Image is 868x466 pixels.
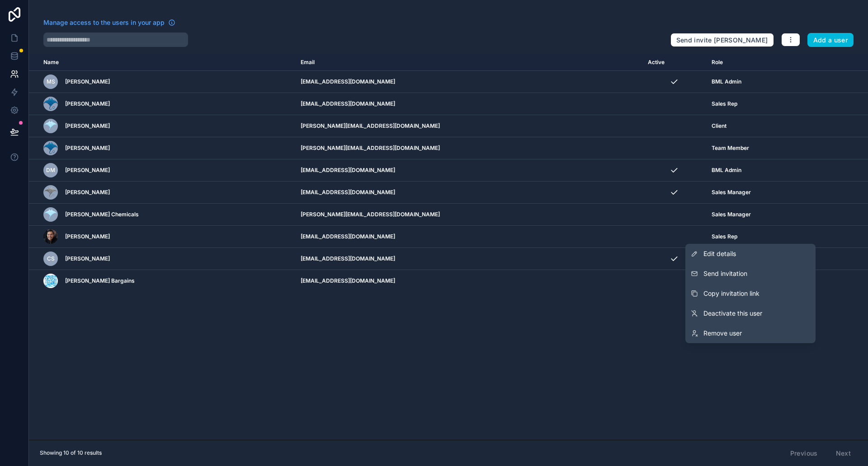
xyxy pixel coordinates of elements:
[685,303,816,323] a: Deactivate this user
[65,100,110,107] span: [PERSON_NAME]
[65,144,110,152] span: [PERSON_NAME]
[712,122,726,130] span: Client
[703,289,759,298] span: Copy invitation link
[295,270,642,292] td: [EMAIL_ADDRESS][DOMAIN_NAME]
[685,284,816,303] button: Copy invitation link
[65,211,139,218] span: [PERSON_NAME] Chemicals
[65,277,135,284] span: [PERSON_NAME] Bargains
[29,54,295,71] th: Name
[295,182,642,204] td: [EMAIL_ADDRESS][DOMAIN_NAME]
[670,33,774,47] button: Send invite [PERSON_NAME]
[295,226,642,248] td: [EMAIL_ADDRESS][DOMAIN_NAME]
[295,248,642,270] td: [EMAIL_ADDRESS][DOMAIN_NAME]
[65,233,110,240] span: [PERSON_NAME]
[295,54,642,71] th: Email
[47,255,55,262] span: CS
[295,137,642,159] td: [PERSON_NAME][EMAIL_ADDRESS][DOMAIN_NAME]
[712,211,751,218] span: Sales Manager
[295,204,642,226] td: [PERSON_NAME][EMAIL_ADDRESS][DOMAIN_NAME]
[46,167,55,174] span: DM
[65,255,110,262] span: [PERSON_NAME]
[706,54,822,71] th: Role
[712,167,741,174] span: BML Admin
[295,159,642,182] td: [EMAIL_ADDRESS][DOMAIN_NAME]
[703,249,736,258] span: Edit details
[65,189,110,196] span: [PERSON_NAME]
[712,189,751,196] span: Sales Manager
[40,449,102,457] span: Showing 10 of 10 results
[43,18,165,27] span: Manage access to the users in your app
[703,309,762,318] span: Deactivate this user
[712,100,737,107] span: Sales Rep
[712,233,737,240] span: Sales Rep
[295,93,642,115] td: [EMAIL_ADDRESS][DOMAIN_NAME]
[685,264,816,284] button: Send invitation
[642,54,706,71] th: Active
[65,167,110,174] span: [PERSON_NAME]
[295,115,642,137] td: [PERSON_NAME][EMAIL_ADDRESS][DOMAIN_NAME]
[712,78,741,85] span: BML Admin
[712,144,749,152] span: Team Member
[43,18,175,27] a: Manage access to the users in your app
[807,33,854,47] button: Add a user
[703,329,742,338] span: Remove user
[65,78,110,85] span: [PERSON_NAME]
[295,71,642,93] td: [EMAIL_ADDRESS][DOMAIN_NAME]
[29,54,868,440] div: scrollable content
[65,122,110,130] span: [PERSON_NAME]
[47,78,55,85] span: MS
[685,323,816,343] a: Remove user
[685,244,816,264] a: Edit details
[703,269,747,278] span: Send invitation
